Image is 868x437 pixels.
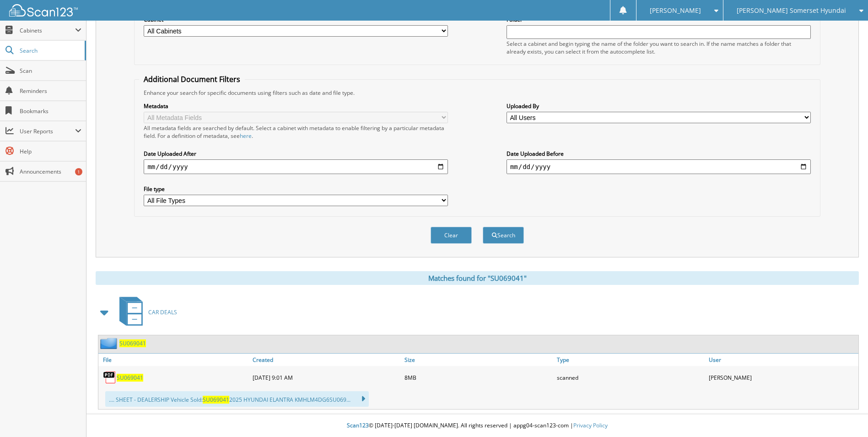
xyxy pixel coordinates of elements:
div: [PERSON_NAME] [706,368,858,387]
span: User Reports [20,127,75,135]
img: scan123-logo-white.svg [9,4,78,16]
div: Matches found for "SU069041" [96,271,859,285]
div: Enhance your search for specific documents using filters such as date and file type. [139,89,815,97]
a: Privacy Policy [573,421,608,429]
div: .... SHEET - DEALERSHIP Vehicle Sold: 2025 HYUNDAI ELANTRA KMHLM4DG6SU069... [105,391,369,407]
span: SU069041 [203,396,229,404]
input: start [144,159,448,174]
span: [PERSON_NAME] Somerset Hyundai [737,8,846,13]
label: Date Uploaded Before [507,150,811,158]
input: end [507,159,811,174]
label: Metadata [144,102,448,110]
a: File [98,354,250,366]
img: folder2.png [100,338,119,349]
div: 8MB [402,368,554,387]
legend: Additional Document Filters [139,74,245,84]
span: Help [20,147,81,155]
button: Search [483,227,524,244]
img: PDF.png [103,371,117,384]
a: SU069041 [119,339,146,347]
label: File type [144,185,448,193]
div: Select a cabinet and begin typing the name of the folder you want to search in. If the name match... [507,40,811,55]
button: Clear [431,227,472,244]
div: © [DATE]-[DATE] [DOMAIN_NAME]. All rights reserved | appg04-scan123-com | [86,415,868,437]
label: Date Uploaded After [144,150,448,158]
a: User [706,354,858,366]
a: Size [402,354,554,366]
span: Scan [20,67,81,75]
a: Type [555,354,706,366]
span: Scan123 [347,421,369,429]
a: Created [250,354,402,366]
label: Uploaded By [507,102,811,110]
div: [DATE] 9:01 AM [250,368,402,387]
span: Bookmarks [20,107,81,115]
span: CAR DEALS [148,308,177,316]
div: All metadata fields are searched by default. Select a cabinet with metadata to enable filtering b... [144,124,448,140]
span: Reminders [20,87,81,95]
span: Announcements [20,168,81,175]
div: scanned [555,368,706,387]
span: Cabinets [20,27,75,34]
div: 1 [75,168,82,175]
a: here [240,132,252,140]
span: Search [20,47,80,55]
span: [PERSON_NAME] [650,8,701,13]
a: CAR DEALS [114,294,177,330]
a: SU069041 [117,374,143,382]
